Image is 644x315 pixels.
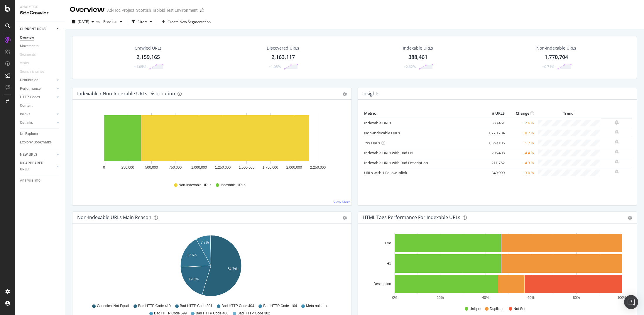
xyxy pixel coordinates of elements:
[403,45,433,51] div: Indexable URLs
[506,109,535,118] th: Change
[215,165,231,170] text: 1,250,000
[20,10,60,16] div: SiteCrawler
[267,45,299,51] div: Discovered URLs
[483,118,506,128] td: 388,461
[97,304,129,309] span: Canonical Not Equal
[129,17,155,26] button: Filters
[138,304,171,309] span: Bad HTTP Code 410
[615,170,619,174] div: bell-plus
[20,160,50,172] div: DISAPPEARED URLS
[408,53,427,61] div: 388,461
[77,233,345,301] div: A chart.
[286,165,302,170] text: 2,000,000
[78,19,89,24] span: 2025 Aug. 18th
[573,296,580,300] text: 80%
[136,53,160,61] div: 2,159,165
[363,233,630,301] svg: A chart.
[77,91,175,96] div: Indexable / Non-Indexable URLs Distribution
[482,296,489,300] text: 40%
[20,69,50,75] a: Search Engines
[145,165,158,170] text: 500,000
[220,183,245,188] span: Indexable URLs
[20,26,45,32] div: CURRENT URLS
[506,148,535,158] td: +4.4 %
[506,128,535,138] td: +0.7 %
[20,152,37,158] div: NEW URLS
[20,86,55,92] a: Performance
[20,5,60,10] div: Analytics
[506,168,535,178] td: -3.0 %
[20,111,55,117] a: Inlinks
[20,43,38,49] div: Movements
[20,152,55,158] a: NEW URLS
[70,17,96,26] button: [DATE]
[545,53,568,61] div: 1,770,704
[134,64,146,69] div: +1.05%
[542,64,554,69] div: +0.71%
[191,165,207,170] text: 1,000,000
[364,140,380,145] a: 2xx URLs
[364,160,428,165] a: Indexable URLs with Bad Description
[306,304,327,309] span: Meta noindex
[373,282,391,286] text: Description
[20,103,61,109] a: Content
[362,90,380,98] h4: Insights
[20,131,38,137] div: Url Explorer
[20,60,29,66] div: Visits
[527,296,534,300] text: 60%
[20,26,55,32] a: CURRENT URLS
[20,160,55,172] a: DISAPPEARED URLS
[263,304,297,309] span: Bad HTTP Code -104
[103,165,105,170] text: 0
[333,199,351,204] a: View More
[615,160,619,164] div: bell-plus
[77,214,151,220] div: Non-Indexable URLs Main Reason
[20,60,35,66] a: Visits
[271,53,295,61] div: 2,163,117
[169,165,182,170] text: 750,000
[20,77,38,83] div: Distribution
[20,35,61,41] a: Overview
[483,148,506,158] td: 206,408
[364,130,400,136] a: Non-Indexable URLs
[239,165,255,170] text: 1,500,000
[490,306,504,311] span: Duplicate
[121,165,134,170] text: 250,000
[343,216,347,220] div: gear
[624,295,638,309] div: Open Intercom Messenger
[20,177,40,184] div: Analysis Info
[263,165,278,170] text: 1,750,000
[617,296,626,300] text: 100%
[101,17,124,26] button: Previous
[404,64,416,69] div: +2.62%
[615,120,619,125] div: bell-plus
[483,168,506,178] td: 349,999
[269,64,281,69] div: +1.05%
[20,120,55,126] a: Outlinks
[506,138,535,148] td: +1.7 %
[20,77,55,83] a: Distribution
[20,94,55,100] a: HTTP Codes
[138,19,148,24] div: Filters
[200,8,204,12] div: arrow-right-arrow-left
[392,296,397,300] text: 0%
[20,94,40,100] div: HTTP Codes
[20,86,40,92] div: Performance
[20,35,34,41] div: Overview
[483,109,506,118] th: # URLS
[20,52,42,58] a: Segments
[615,150,619,154] div: bell-plus
[506,118,535,128] td: +2.6 %
[363,109,483,118] th: Metric
[20,103,33,109] div: Content
[343,92,347,96] div: gear
[483,138,506,148] td: 1,359,106
[20,139,52,145] div: Explorer Bookmarks
[70,5,105,15] div: Overview
[189,277,199,281] text: 19.6%
[20,120,33,126] div: Outlinks
[135,45,162,51] div: Crawled URLs
[364,120,391,126] a: Indexable URLs
[180,304,212,309] span: Bad HTTP Code 301
[201,241,209,245] text: 7.7%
